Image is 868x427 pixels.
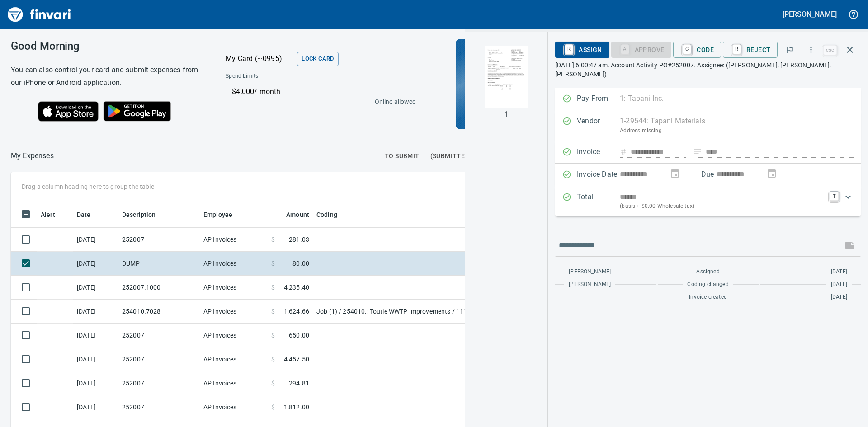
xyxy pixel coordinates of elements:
[801,40,821,60] button: More
[200,300,268,324] td: AP Invoices
[73,252,118,276] td: [DATE]
[118,324,200,347] td: 252007
[732,44,741,54] a: R
[22,182,154,191] p: Drag a column heading here to group the table
[783,9,837,19] h5: [PERSON_NAME]
[673,42,721,58] button: CCode
[505,109,509,120] p: 1
[620,202,824,211] p: (basis + $0.00 Wholesale tax)
[780,7,839,21] button: [PERSON_NAME]
[292,259,309,268] span: 80.00
[122,209,156,220] span: Description
[730,42,770,57] span: Reject
[11,40,203,52] h3: Good Morning
[316,209,337,220] span: Coding
[77,209,91,220] span: Date
[200,347,268,371] td: AP Invoices
[200,228,268,252] td: AP Invoices
[200,252,268,276] td: AP Invoices
[430,150,472,162] span: (Submitted)
[297,52,338,66] button: Lock Card
[289,331,309,340] span: 650.00
[723,42,778,58] button: RReject
[286,209,309,220] span: Amount
[562,42,602,57] span: Assign
[118,395,200,419] td: 252007
[271,307,275,316] span: $
[38,101,99,122] img: Download on the App Store
[271,355,275,364] span: $
[284,283,309,292] span: 4,235.40
[302,54,334,64] span: Lock Card
[821,39,861,61] span: Close invoice
[226,72,336,81] span: Spend Limits
[611,45,672,53] div: Coding Required
[555,61,861,79] p: [DATE] 6:00:47 am. Account Activity PO#252007. Assignee: ([PERSON_NAME], [PERSON_NAME], [PERSON_N...
[200,371,268,395] td: AP Invoices
[680,42,714,57] span: Code
[11,150,54,161] nav: breadcrumb
[385,150,420,162] span: To Submit
[99,96,176,126] img: Get it on Google Play
[577,192,620,211] p: Total
[118,228,200,252] td: 252007
[232,86,415,97] p: $4,000 / month
[476,46,537,108] img: Page 1
[118,371,200,395] td: 252007
[823,45,837,55] a: esc
[200,276,268,300] td: AP Invoices
[284,307,309,316] span: 1,624.66
[831,293,847,302] span: [DATE]
[203,209,244,220] span: Employee
[284,355,309,364] span: 4,457.50
[831,280,847,289] span: [DATE]
[683,44,691,54] a: C
[11,64,203,89] h6: You can also control your card and submit expenses from our iPhone or Android application.
[289,235,309,244] span: 281.03
[11,150,54,161] p: My Expenses
[555,42,609,58] button: RAssign
[226,53,293,64] p: My Card (···0995)
[274,209,309,220] span: Amount
[289,379,309,388] span: 294.81
[118,276,200,300] td: 252007.1000
[316,209,349,220] span: Coding
[118,252,200,276] td: DUMP
[73,347,118,371] td: [DATE]
[73,276,118,300] td: [DATE]
[5,4,73,25] img: Finvari
[284,403,309,412] span: 1,812.00
[73,371,118,395] td: [DATE]
[218,97,416,106] p: Online allowed
[779,40,799,60] button: Flag
[73,228,118,252] td: [DATE]
[271,331,275,340] span: $
[73,300,118,324] td: [DATE]
[73,324,118,347] td: [DATE]
[77,209,103,220] span: Date
[41,209,67,220] span: Alert
[200,324,268,347] td: AP Invoices
[271,259,275,268] span: $
[839,235,861,256] span: This records your message into the invoice and notifies anyone mentioned
[689,293,727,302] span: Invoice created
[313,300,539,324] td: Job (1) / 254010.: Toutle WWTP Improvements / 1110. .: Mancan Rental (ea) / 5: Other
[118,300,200,324] td: 254010.7028
[831,267,847,277] span: [DATE]
[569,280,611,289] span: [PERSON_NAME]
[271,379,275,388] span: $
[41,209,55,220] span: Alert
[271,235,275,244] span: $
[696,267,719,277] span: Assigned
[122,209,168,220] span: Description
[118,347,200,371] td: 252007
[271,283,275,292] span: $
[569,267,611,277] span: [PERSON_NAME]
[203,209,232,220] span: Employee
[73,395,118,419] td: [DATE]
[271,403,275,412] span: $
[565,44,573,54] a: R
[555,186,861,216] div: Expand
[830,192,839,201] a: T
